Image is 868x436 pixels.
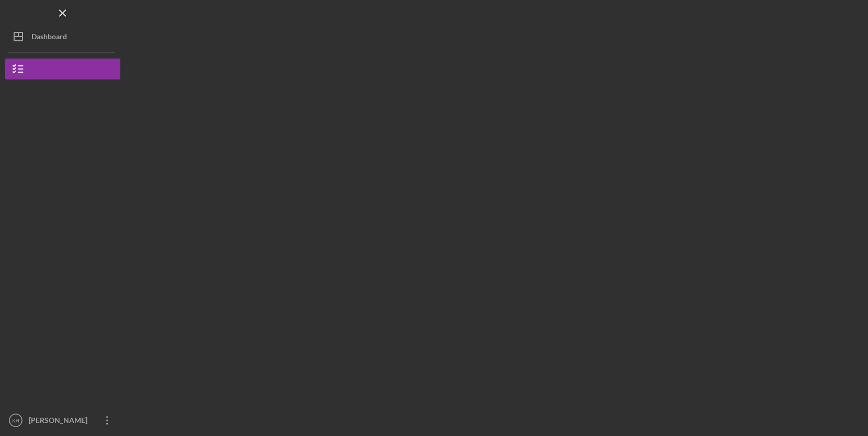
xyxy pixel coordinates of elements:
[12,418,19,423] text: KH
[5,410,120,431] button: KH[PERSON_NAME]
[5,26,120,47] button: Dashboard
[31,26,67,50] div: Dashboard
[26,410,94,433] div: [PERSON_NAME]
